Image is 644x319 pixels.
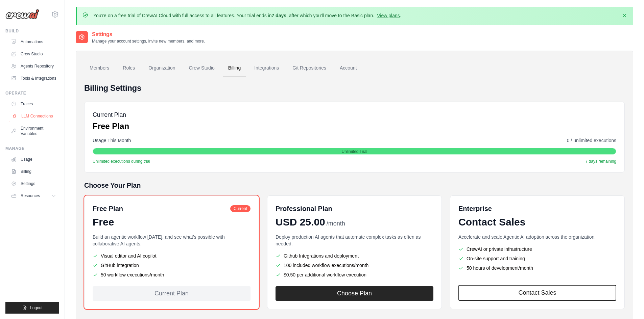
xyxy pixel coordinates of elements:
a: Environment Variables [8,123,59,139]
h4: Billing Settings [84,83,625,94]
a: Crew Studio [184,59,220,77]
li: Visual editor and AI copilot [93,252,251,259]
span: Usage This Month [93,137,131,144]
span: Current [230,205,251,212]
h6: Enterprise [458,204,616,213]
a: Tools & Integrations [8,73,59,84]
a: Automations [8,36,59,47]
span: Unlimited executions during trial [93,159,150,164]
span: /month [327,219,345,228]
li: CrewAI or private infrastructure [458,246,616,252]
h6: Professional Plan [276,204,332,213]
a: Billing [223,59,246,77]
span: USD 25.00 [276,216,325,228]
strong: 7 days [271,13,286,18]
li: 50 workflow executions/month [93,271,251,278]
button: Resources [8,190,59,201]
p: Free Plan [93,121,129,132]
a: Integrations [249,59,284,77]
div: Build [5,28,59,34]
a: LLM Connections [9,111,60,122]
li: On-site support and training [458,255,616,262]
p: Accelerate and scale Agentic AI adoption across the organization. [458,234,616,240]
a: Git Repositories [287,59,332,77]
button: Choose Plan [276,286,433,301]
a: Traces [8,99,59,109]
a: Billing [8,166,59,177]
a: Settings [8,178,59,189]
a: View plans [377,13,400,18]
div: Operate [5,90,59,96]
span: Resources [21,193,40,198]
h2: Settings [92,30,205,38]
p: Deploy production AI agents that automate complex tasks as often as needed. [276,234,433,247]
li: $0.50 per additional workflow execution [276,271,433,278]
div: Contact Sales [458,216,616,228]
li: GitHub integration [93,262,251,269]
span: 7 days remaining [586,159,616,164]
span: Unlimited Trial [341,149,367,154]
span: Logout [30,305,43,311]
p: Build an agentic workflow [DATE], and see what's possible with collaborative AI agents. [93,234,251,247]
li: 100 included workflow executions/month [276,262,433,269]
h5: Current Plan [93,110,129,119]
h6: Free Plan [93,204,123,213]
p: You're on a free trial of CrewAI Cloud with full access to all features. Your trial ends in , aft... [93,12,401,19]
span: 0 / unlimited executions [567,137,616,144]
li: 50 hours of development/month [458,265,616,271]
a: Usage [8,154,59,165]
button: Logout [5,302,59,314]
div: Free [93,216,251,228]
img: Logo [5,9,39,19]
a: Contact Sales [458,285,616,301]
div: Manage [5,146,59,151]
li: Github Integrations and deployment [276,252,433,259]
div: Current Plan [93,286,251,301]
p: Manage your account settings, invite new members, and more. [92,38,205,44]
a: Account [334,59,362,77]
a: Agents Repository [8,61,59,72]
a: Crew Studio [8,49,59,59]
a: Roles [117,59,140,77]
h5: Choose Your Plan [84,181,625,190]
a: Members [84,59,115,77]
a: Organization [143,59,181,77]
